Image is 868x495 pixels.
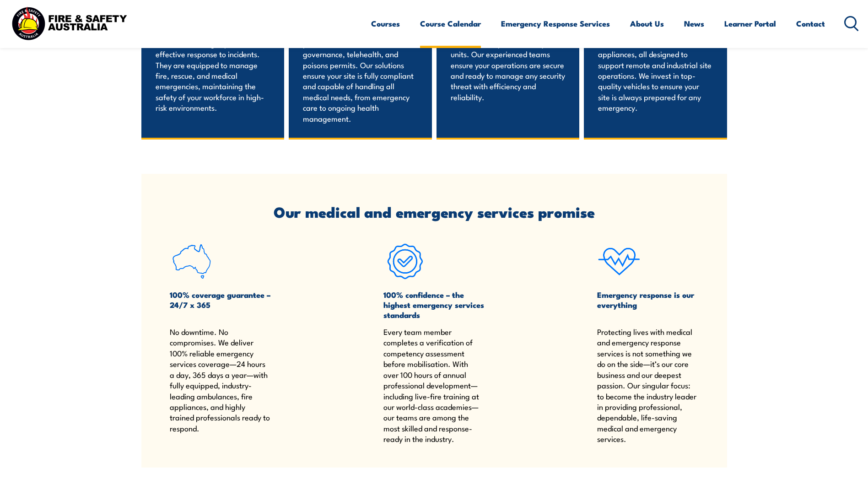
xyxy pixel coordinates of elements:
[597,326,698,444] p: Protecting lives with medical and emergency response services is not something we do on the side—...
[684,11,704,36] a: News
[383,240,427,283] img: certification-icon
[303,16,418,124] p: We deliver comprehensive medical support, including paramedic services, medical governance, teleh...
[724,11,776,36] a: Learner Portal
[796,11,825,36] a: Contact
[420,11,481,36] a: Course Calendar
[371,11,400,36] a: Courses
[383,326,485,444] p: Every team member completes a verification of competency assessment before mobilisation. With ove...
[597,290,698,320] h4: Emergency response is our everything
[156,16,270,113] p: Our skilled MESOs and ESOs provide crucial on-site emergency services, ensuring rapid and effecti...
[170,240,213,283] img: australia-icon
[630,11,664,36] a: About Us
[170,290,271,320] h4: 100% coverage guarantee – 24/7 x 365
[597,240,641,283] img: icon-4
[170,205,699,218] h2: Our medical and emergency services promise
[501,11,610,36] a: Emergency Response Services
[451,16,566,102] p: We supply a full range of security solutions and vehicles, including mine site-compliant security...
[598,16,713,113] p: Our modern fleet includes ambulances, quick attack vehicles, and the latest fire appliances, all ...
[170,326,271,433] p: No downtime. No compromises. We deliver 100% reliable emergency services coverage—24 hours a day,...
[383,290,485,320] h4: 100% confidence – the highest emergency services standards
